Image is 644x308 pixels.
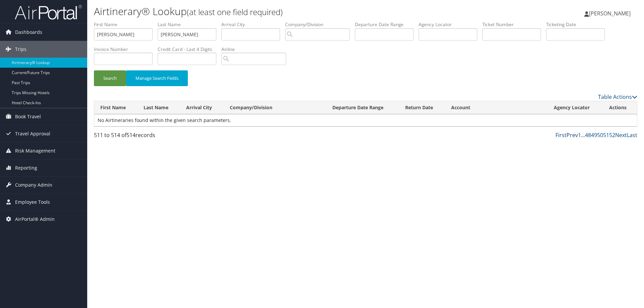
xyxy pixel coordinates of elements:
[585,131,591,139] a: 48
[158,21,221,28] label: Last Name
[591,131,597,139] a: 49
[15,177,52,193] span: Company Admin
[224,101,326,114] th: Company/Division
[15,24,42,41] span: Dashboards
[581,131,585,139] span: …
[548,101,603,114] th: Agency Locator: activate to sort column ascending
[15,108,41,125] span: Book Travel
[94,21,158,28] label: First Name
[584,3,637,23] a: [PERSON_NAME]
[15,4,82,20] img: airportal-logo.png
[285,21,355,28] label: Company/Division
[609,131,615,139] a: 52
[15,160,37,176] span: Reporting
[627,131,637,139] a: Last
[187,6,283,17] small: (at least one field required)
[445,101,548,114] th: Account: activate to sort column ascending
[94,114,637,126] td: No Airtineraries found within the given search parameters.
[94,101,138,114] th: First Name: activate to sort column ascending
[221,46,291,53] label: Airline
[603,101,637,114] th: Actions
[94,131,222,142] div: 511 to 514 of records
[158,46,221,53] label: Credit Card - Last 4 Digits
[94,46,158,53] label: Invoice Number
[126,70,188,86] button: Manage Search Fields
[546,21,610,28] label: Ticketing Date
[126,131,136,139] span: 514
[598,93,637,101] a: Table Actions
[482,21,546,28] label: Ticket Number
[355,21,419,28] label: Departure Date Range
[94,70,126,86] button: Search
[15,194,50,210] span: Employee Tools
[15,125,50,142] span: Travel Approval
[399,101,445,114] th: Return Date: activate to sort column ascending
[567,131,578,139] a: Prev
[578,131,581,139] a: 1
[555,131,567,139] a: First
[597,131,603,139] a: 50
[15,211,55,228] span: AirPortal® Admin
[138,101,180,114] th: Last Name: activate to sort column ascending
[326,101,399,114] th: Departure Date Range: activate to sort column descending
[94,4,456,18] h1: Airtinerary® Lookup
[15,142,55,159] span: Risk Management
[615,131,627,139] a: Next
[221,21,285,28] label: Arrival City
[589,10,631,17] span: [PERSON_NAME]
[180,101,224,114] th: Arrival City: activate to sort column ascending
[419,21,482,28] label: Agency Locator
[603,131,609,139] a: 51
[15,41,26,58] span: Trips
